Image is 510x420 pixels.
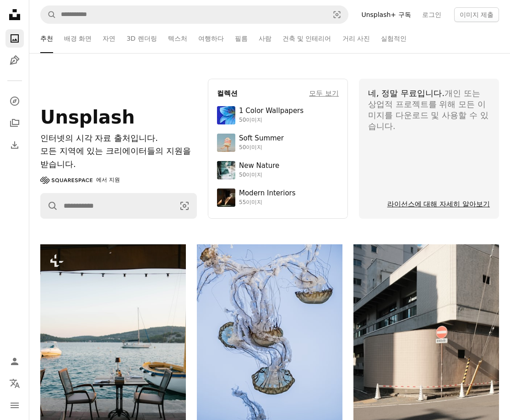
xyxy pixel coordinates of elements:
[239,117,304,124] div: 50이미지
[126,24,157,53] a: 3D 렌더링
[173,194,196,218] button: 시각적 검색
[417,7,447,22] a: 로그인
[197,337,342,345] a: 푸른 물 속에서 여러 마리의 해파리가 우아하게 표류합니다.
[41,6,56,23] button: Unsplash 검색
[5,136,24,154] a: 다운로드 내역
[40,175,120,186] a: 에서 지원
[259,24,271,53] a: 사람
[356,7,416,22] a: Unsplash+ 구독
[239,107,304,116] div: 1 Color Wallpapers
[282,24,331,53] a: 건축 및 인테리어
[387,200,490,208] a: 라이선스에 대해 자세히 알아보기
[353,349,499,357] a: 출입 금지 표지판과 원뿔이 있는 현대적인 건물
[326,6,348,23] button: 시각적 검색
[217,188,235,207] img: premium_photo-1747189286942-bc91257a2e39
[41,194,58,218] button: Unsplash 검색
[103,24,115,53] a: 자연
[239,189,296,198] div: Modern Interiors
[40,5,348,24] form: 사이트 전체에서 이미지 찾기
[239,144,284,151] div: 50이미지
[40,132,197,145] h1: 인터넷의 시각 자료 출처입니다.
[5,51,24,70] a: 일러스트
[239,134,284,143] div: Soft Summer
[40,107,135,128] span: Unsplash
[5,374,24,393] button: 언어
[40,349,186,357] a: 물가의 테이블에 의자 두 개
[217,106,235,124] img: premium_photo-1688045582333-c8b6961773e0
[5,92,24,110] a: 탐색
[309,88,339,99] a: 모두 보기
[217,106,339,124] a: 1 Color Wallpapers50이미지
[239,199,296,206] div: 55이미지
[198,24,224,53] a: 여행하다
[217,161,339,179] a: New Nature50이미지
[5,352,24,371] a: 로그인 / 가입
[217,134,339,152] a: Soft Summer50이미지
[342,24,370,53] a: 거리 사진
[40,145,197,171] p: 모든 지역에 있는 크리에이터들의 지원을 받습니다.
[217,134,235,152] img: premium_photo-1749544311043-3a6a0c8d54af
[235,24,248,53] a: 필름
[454,7,499,22] button: 이미지 제출
[5,114,24,132] a: 컬렉션
[217,88,238,99] h4: 컬렉션
[381,24,407,53] a: 실험적인
[217,188,339,207] a: Modern Interiors55이미지
[40,193,197,219] form: 사이트 전체에서 이미지 찾기
[5,5,24,26] a: 홈 — Unsplash
[368,88,490,132] div: 개인 또는 상업적 프로젝트를 위해 모든 이미지를 다운로드 및 사용할 수 있습니다.
[239,162,279,171] div: New Nature
[5,29,24,48] a: 사진
[239,172,279,179] div: 50이미지
[168,24,187,53] a: 텍스처
[5,396,24,415] button: 메뉴
[368,88,445,98] span: 네, 정말 무료입니다.
[217,161,235,179] img: premium_photo-1755037089989-422ee333aef9
[64,24,92,53] a: 배경 화면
